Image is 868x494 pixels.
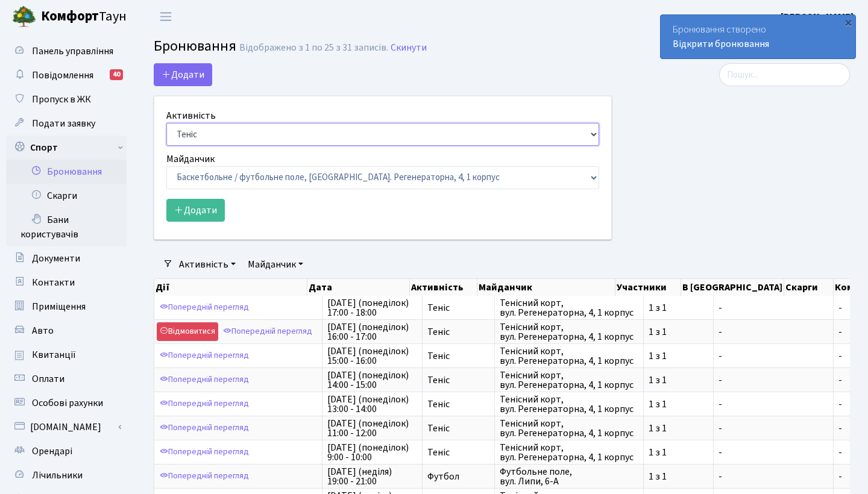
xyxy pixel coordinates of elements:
a: Спорт [6,136,127,160]
span: [DATE] (понеділок) 9:00 - 10:00 [327,443,417,462]
span: 1 з 1 [649,303,708,313]
span: - [719,424,828,433]
span: 1 з 1 [649,472,708,481]
b: Комфорт [41,7,99,26]
a: Відмовитися [157,322,218,341]
span: [DATE] (понеділок) 11:00 - 12:00 [327,419,417,438]
span: [DATE] (понеділок) 15:00 - 16:00 [327,346,417,366]
span: - [719,375,828,385]
th: В [GEOGRAPHIC_DATA] [681,279,784,296]
th: Активність [410,279,477,296]
span: Тенісний корт, вул. Регенераторна, 4, 1 корпус [500,395,638,414]
span: [DATE] (неділя) 19:00 - 21:00 [327,467,417,486]
a: Квитанції [6,343,127,367]
span: Подати заявку [32,117,95,130]
span: Теніс [427,424,489,433]
a: Попередній перегляд [157,467,252,486]
span: Бронювання [154,36,236,57]
th: Дата [307,279,410,296]
a: Попередній перегляд [157,298,252,317]
button: Переключити навігацію [151,7,181,27]
a: Скарги [6,184,127,208]
a: Особові рахунки [6,391,127,415]
span: Тенісний корт, вул. Регенераторна, 4, 1 корпус [500,443,638,462]
span: Приміщення [32,300,86,313]
span: - [719,303,828,313]
div: Відображено з 1 по 25 з 31 записів. [239,42,388,54]
span: Тенісний корт, вул. Регенераторна, 4, 1 корпус [500,322,638,342]
span: - [719,327,828,337]
span: 1 з 1 [649,424,708,433]
a: [PERSON_NAME] [781,10,854,24]
a: Подати заявку [6,111,127,136]
span: [DATE] (понеділок) 13:00 - 14:00 [327,395,417,414]
span: Тенісний корт, вул. Регенераторна, 4, 1 корпус [500,419,638,438]
a: Лічильники [6,463,127,487]
span: Тенісний корт, вул. Регенераторна, 4, 1 корпус [500,370,638,390]
span: - [719,399,828,409]
th: Участники [615,279,681,296]
a: Авто [6,319,127,343]
b: [PERSON_NAME] [781,10,854,23]
span: Теніс [427,351,489,361]
a: Бронювання [6,160,127,184]
span: Орендарі [32,445,72,458]
a: Панель управління [6,39,127,63]
span: Оплати [32,372,64,386]
th: Дії [154,279,307,296]
a: Бани користувачів [6,208,127,246]
span: Теніс [427,375,489,385]
div: Бронювання створено [661,15,855,58]
label: Активність [166,108,216,123]
span: Футбольне поле, вул. Липи, 6-А [500,467,638,486]
span: - [719,472,828,481]
button: Додати [154,63,212,86]
span: Контакти [32,276,75,289]
span: Лічильники [32,469,83,482]
span: Тенісний корт, вул. Регенераторна, 4, 1 корпус [500,346,638,366]
span: Тенісний корт, вул. Регенераторна, 4, 1 корпус [500,298,638,317]
a: [DOMAIN_NAME] [6,415,127,439]
span: 1 з 1 [649,351,708,361]
a: Скинути [391,42,427,54]
th: Скарги [784,279,834,296]
span: Авто [32,324,54,337]
a: Активність [174,254,241,275]
a: Контакти [6,270,127,295]
a: Пропуск в ЖК [6,87,127,111]
a: Попередній перегляд [157,395,252,413]
span: Особові рахунки [32,396,103,410]
span: [DATE] (понеділок) 14:00 - 15:00 [327,370,417,390]
button: Додати [166,199,225,222]
a: Документи [6,246,127,270]
a: Приміщення [6,295,127,319]
th: Майданчик [477,279,615,296]
span: Повідомлення [32,69,93,82]
a: Орендарі [6,439,127,463]
a: Попередній перегляд [220,322,315,341]
span: [DATE] (понеділок) 16:00 - 17:00 [327,322,417,342]
a: Попередній перегляд [157,346,252,365]
span: 1 з 1 [649,327,708,337]
span: Теніс [427,303,489,313]
span: Таун [41,7,127,27]
a: Попередній перегляд [157,370,252,389]
span: Пропуск в ЖК [32,93,91,106]
label: Майданчик [166,152,215,166]
a: Попередній перегляд [157,443,252,461]
span: [DATE] (понеділок) 17:00 - 18:00 [327,298,417,317]
a: Повідомлення40 [6,63,127,87]
a: Попередній перегляд [157,419,252,437]
span: Документи [32,252,80,265]
a: Відкрити бронювання [673,37,769,51]
span: 1 з 1 [649,448,708,457]
a: Оплати [6,367,127,391]
input: Пошук... [719,63,850,86]
a: Майданчик [243,254,308,275]
span: Панель управління [32,45,113,58]
span: - [719,448,828,457]
div: 40 [110,69,123,80]
span: 1 з 1 [649,375,708,385]
span: Теніс [427,399,489,409]
span: Теніс [427,327,489,337]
